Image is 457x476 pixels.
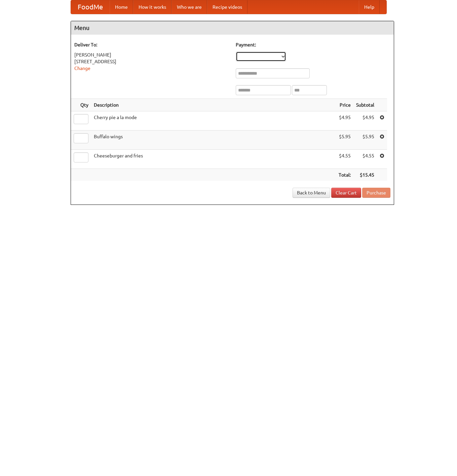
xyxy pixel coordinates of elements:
[74,66,90,71] a: Change
[74,58,229,65] div: [STREET_ADDRESS]
[71,21,394,35] h4: Menu
[133,0,172,14] a: How it works
[336,150,353,169] td: $4.55
[91,111,336,131] td: Cherry pie a la mode
[71,99,91,111] th: Qty
[91,150,336,169] td: Cheeseburger and fries
[336,99,353,111] th: Price
[362,188,390,198] button: Purchase
[71,0,110,14] a: FoodMe
[91,99,336,111] th: Description
[353,99,377,111] th: Subtotal
[359,0,380,14] a: Help
[74,41,229,48] h5: Deliver To:
[336,131,353,150] td: $5.95
[331,188,361,198] a: Clear Cart
[293,188,330,198] a: Back to Menu
[91,131,336,150] td: Buffalo wings
[110,0,133,14] a: Home
[353,150,377,169] td: $4.55
[336,111,353,131] td: $4.95
[172,0,207,14] a: Who we are
[236,41,390,48] h5: Payment:
[207,0,247,14] a: Recipe videos
[74,51,229,58] div: [PERSON_NAME]
[353,131,377,150] td: $5.95
[353,169,377,181] th: $15.45
[336,169,353,181] th: Total:
[353,111,377,131] td: $4.95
